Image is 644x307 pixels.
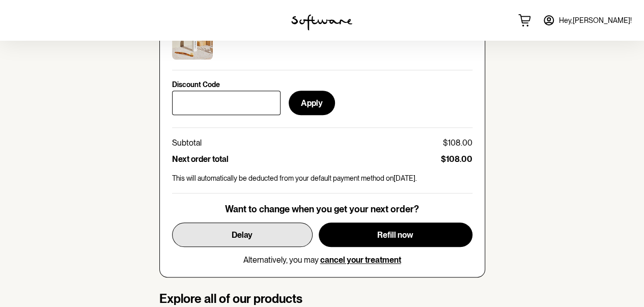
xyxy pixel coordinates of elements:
h4: Explore all of our products [159,292,485,306]
p: This will automatically be deducted from your default payment method on [DATE] . [172,174,472,183]
p: $108.00 [443,138,472,148]
p: Alternatively, you may [243,255,401,265]
img: software logo [291,14,352,31]
button: Apply [289,91,335,115]
p: Next order total [172,154,229,164]
p: Subtotal [172,138,202,148]
button: Delay [172,222,313,247]
p: $108.00 [441,154,472,164]
p: Want to change when you get your next order? [225,204,419,215]
span: Hey, [PERSON_NAME] ! [559,16,632,25]
button: cancel your treatment [320,255,401,265]
span: Refill now [377,230,413,240]
button: Refill now [319,222,472,247]
p: Discount Code [172,80,220,89]
a: Hey,[PERSON_NAME]! [537,8,638,33]
span: Delay [232,230,253,240]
